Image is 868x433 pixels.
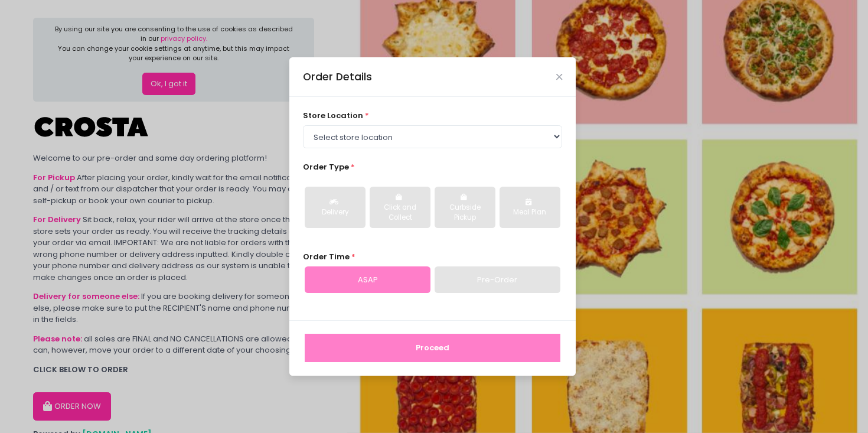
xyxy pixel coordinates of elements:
[303,110,363,121] span: store location
[443,203,487,223] div: Curbside Pickup
[556,74,562,80] button: Close
[303,69,372,84] div: Order Details
[508,207,552,218] div: Meal Plan
[500,187,560,228] button: Meal Plan
[305,334,560,362] button: Proceed
[435,187,495,228] button: Curbside Pickup
[313,207,357,218] div: Delivery
[378,203,422,223] div: Click and Collect
[370,187,430,228] button: Click and Collect
[303,161,349,172] span: Order Type
[305,187,366,228] button: Delivery
[303,251,350,262] span: Order Time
